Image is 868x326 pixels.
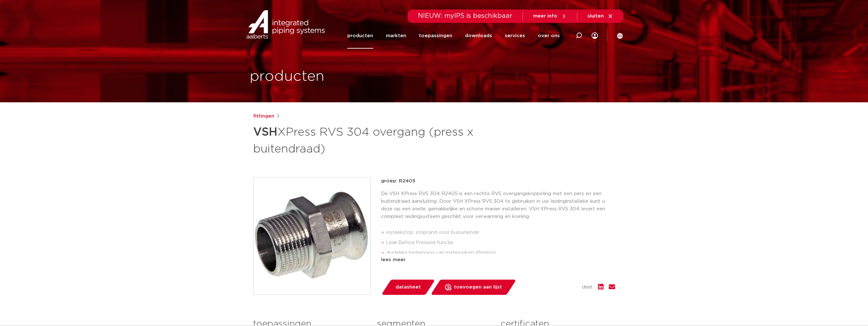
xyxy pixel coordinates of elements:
a: datasheet [381,280,435,295]
h1: producten [250,66,324,87]
a: markten [386,23,406,49]
span: toevoegen aan lijst [454,282,502,292]
a: over ons [538,23,560,49]
a: fittingen [253,112,274,120]
span: deel: [582,283,593,291]
a: producten [347,23,373,49]
li: insteekstop: stoprand voor buisuiteinde [386,228,615,238]
a: downloads [465,23,492,49]
p: De VSH XPress RVS 304 R2405 is een rechte RVS overgangskoppeling met een pers en een buitendraad ... [381,190,615,221]
img: Product Image for VSH XPress RVS 304 overgang (press x buitendraad) [253,178,371,295]
span: sluiten [587,14,604,18]
span: NIEUW: myIPS is beschikbaar [418,13,512,19]
a: toepassingen [419,23,452,49]
div: my IPS [592,23,598,49]
h1: XPress RVS 304 overgang (press x buitendraad) [253,123,492,157]
span: datasheet [396,282,421,292]
span: meer info [533,14,557,18]
a: services [505,23,525,49]
strong: VSH [253,126,277,138]
p: groep: R2405 [381,177,615,185]
li: Leak Before Pressed-functie [386,238,615,248]
li: duidelijke herkenning van materiaal en afmeting [386,248,615,258]
a: meer info [533,13,567,19]
div: lees meer [381,256,615,264]
nav: Menu [347,23,560,49]
a: sluiten [587,13,613,19]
